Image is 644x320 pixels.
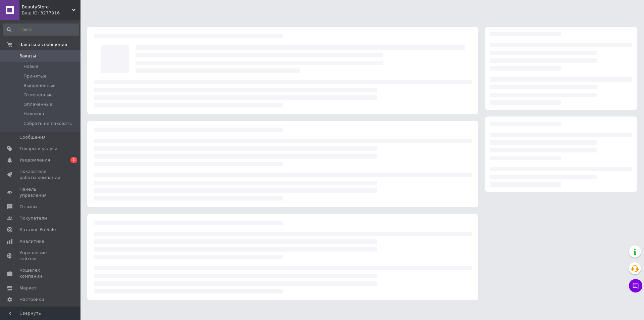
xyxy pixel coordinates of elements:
[22,10,80,16] div: Ваш ID: 3277916
[23,111,44,117] span: Наложка
[19,215,47,221] span: Покупатели
[23,121,72,127] span: Собрать не паковать
[23,73,47,79] span: Принятые
[23,63,38,70] span: Новые
[19,285,37,291] span: Маркет
[19,134,46,140] span: Сообщения
[19,53,36,59] span: Заказы
[19,204,37,210] span: Отзывы
[3,24,79,36] input: Поиск
[19,267,62,279] span: Кошелек компании
[23,83,56,89] span: Выполненные
[19,250,62,262] span: Управление сайтом
[19,238,44,244] span: Аналитика
[70,157,77,163] span: 1
[19,157,50,163] span: Уведомления
[19,146,57,152] span: Товары и услуги
[19,42,67,48] span: Заказы и сообщения
[629,279,642,292] button: Чат с покупателем
[19,227,56,233] span: Каталог ProSale
[22,4,72,10] span: BeautyStore
[19,296,44,303] span: Настройки
[19,186,62,198] span: Панель управления
[19,169,62,181] span: Показатели работы компании
[23,101,52,107] span: Оплаченные
[23,92,53,98] span: Отмененные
